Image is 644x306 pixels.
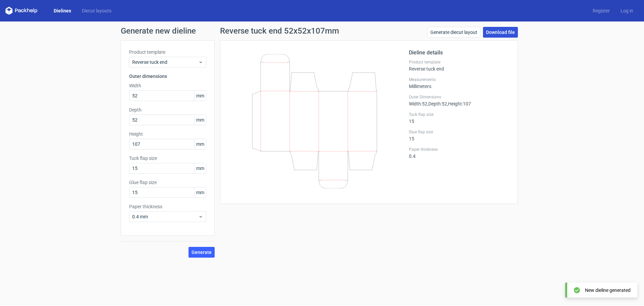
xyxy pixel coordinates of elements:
[409,112,509,117] label: Tuck flap size
[409,49,509,57] h2: Dieline details
[129,179,206,186] label: Glue flap size
[409,147,509,152] label: Paper thickness
[189,247,215,258] button: Generate
[409,129,509,135] label: Glue flap size
[129,73,206,80] h3: Outer dimensions
[129,203,206,210] label: Paper thickness
[409,77,509,89] div: Millimeters
[220,27,339,35] h1: Reverse tuck end 52x52x107mm
[194,163,206,173] span: mm
[615,7,639,14] a: Log in
[194,115,206,125] span: mm
[194,91,206,101] span: mm
[587,7,615,14] a: Register
[132,59,198,65] span: Reverse tuck end
[585,287,631,294] div: New dieline generated
[194,187,206,198] span: mm
[129,82,206,89] label: Width
[76,7,117,14] a: Diecut layouts
[129,131,206,137] label: Height
[409,101,427,106] span: Width : 52
[409,112,509,124] div: 15
[129,49,206,55] label: Product template
[129,106,206,113] label: Depth
[409,129,509,141] div: 15
[409,59,509,72] div: Reverse tuck end
[194,139,206,149] span: mm
[427,101,447,106] span: , Depth : 52
[427,27,480,38] a: Generate diecut layout
[132,213,198,220] span: 0.4 mm
[48,7,76,14] a: Dielines
[121,27,523,35] h1: Generate new dieline
[409,77,509,82] label: Measurements
[483,27,518,38] a: Download file
[447,101,471,106] span: , Height : 107
[409,147,509,159] div: 0.4
[192,250,212,255] span: Generate
[409,59,509,65] label: Product template
[129,155,206,162] label: Tuck flap size
[409,94,509,100] label: Outer Dimensions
